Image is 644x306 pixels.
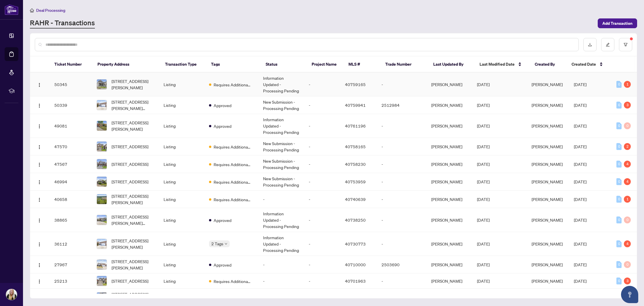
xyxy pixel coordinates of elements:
span: Requires Additional Docs [214,144,251,150]
th: Ticket Number [50,56,93,73]
span: Requires Additional Docs [214,196,251,203]
td: - [377,208,427,232]
button: Logo [35,276,44,286]
td: - [377,114,427,138]
img: Profile Icon [6,289,17,300]
td: [PERSON_NAME] [427,256,472,273]
span: [STREET_ADDRESS][PERSON_NAME] [112,78,154,91]
span: [DATE] [574,197,586,202]
span: 40759165 [345,82,366,87]
img: Logo [37,162,42,167]
td: - [377,191,427,208]
div: 0 [616,216,622,223]
span: [DATE] [574,179,586,184]
div: 0 [616,261,622,268]
th: Last Updated By [429,56,475,73]
img: thumbnail-img [97,159,107,169]
div: 0 [616,178,622,185]
span: [PERSON_NAME] [532,262,563,267]
td: Information Updated - Processing Pending [258,208,304,232]
img: thumbnail-img [97,194,107,204]
button: Logo [35,177,44,186]
span: [PERSON_NAME] [532,241,563,246]
img: thumbnail-img [97,100,107,110]
span: Approved [214,217,231,223]
th: Status [261,56,307,73]
img: Logo [37,83,42,87]
img: thumbnail-img [97,260,107,269]
span: home [30,8,34,12]
div: 4 [624,240,631,247]
td: - [304,155,341,173]
button: Logo [35,239,44,248]
span: [PERSON_NAME] [532,144,563,149]
div: 1 [624,81,631,88]
img: thumbnail-img [97,177,107,187]
span: filter [624,43,628,47]
span: 40730773 [345,241,366,246]
td: - [258,256,304,273]
span: 40758230 [345,161,366,167]
span: Requires Additional Docs [214,81,251,88]
span: Created Date [572,61,596,67]
th: Tags [206,56,261,73]
td: - [304,73,341,96]
button: Logo [35,215,44,225]
td: New Submission - Processing Pending [258,96,304,114]
div: 3 [624,278,631,284]
span: 40759941 [345,102,366,108]
button: Logo [35,100,44,110]
div: 0 [616,122,622,129]
td: [PERSON_NAME] [427,96,472,114]
td: Listing [159,232,204,256]
span: 40761196 [345,123,366,128]
span: [DATE] [574,217,586,223]
div: 0 [624,122,631,129]
div: 0 [616,102,622,109]
span: [STREET_ADDRESS][PERSON_NAME][PERSON_NAME] [112,214,154,226]
span: [DATE] [574,102,586,108]
td: - [304,232,341,256]
span: [PERSON_NAME] [532,102,563,108]
td: - [304,173,341,191]
button: Logo [35,260,44,269]
td: [PERSON_NAME] [427,114,472,138]
span: [STREET_ADDRESS] [112,178,148,185]
img: Logo [37,279,42,284]
img: thumbnail-img [97,239,107,249]
td: 50339 [50,96,92,114]
div: 2 [624,143,631,150]
span: Last Modified Date [480,61,515,67]
div: 0 [616,143,622,150]
td: [PERSON_NAME] [427,273,472,289]
td: [PERSON_NAME] [427,208,472,232]
td: 2503690 [377,256,427,273]
span: [STREET_ADDRESS][PERSON_NAME] [112,237,154,250]
img: Logo [37,197,42,202]
div: 4 [624,161,631,168]
span: [STREET_ADDRESS][PERSON_NAME] [112,119,154,132]
td: [PERSON_NAME] [427,138,472,155]
td: New Submission - Processing Pending [258,155,304,173]
td: Listing [159,96,204,114]
td: - [304,191,341,208]
span: down [225,242,227,245]
span: [STREET_ADDRESS] [112,161,148,167]
span: [DATE] [477,262,490,267]
span: Add Transaction [602,19,632,28]
img: thumbnail-img [97,79,107,89]
div: 0 [616,196,622,203]
div: 1 [624,196,631,203]
div: 0 [616,161,622,168]
td: [PERSON_NAME] [427,73,472,96]
td: 38865 [50,208,92,232]
td: 36112 [50,232,92,256]
td: New Submission - Processing Pending [258,138,304,155]
button: Logo [35,293,44,302]
span: [DATE] [574,82,586,87]
span: [PERSON_NAME] [532,217,563,223]
img: thumbnail-img [97,292,107,302]
img: Logo [37,263,42,267]
span: edit [606,43,610,47]
div: 3 [624,102,631,109]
